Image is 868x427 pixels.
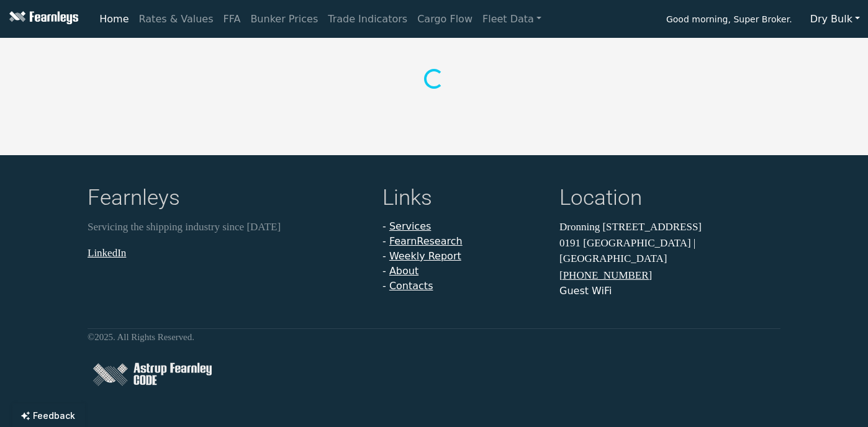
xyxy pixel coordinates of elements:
[389,235,463,247] a: FearnResearch
[559,284,612,299] button: Guest WiFi
[559,235,780,267] p: 0191 [GEOGRAPHIC_DATA] | [GEOGRAPHIC_DATA]
[88,185,368,214] h4: Fearnleys
[88,247,126,259] a: LinkedIn
[559,269,652,281] a: [PHONE_NUMBER]
[382,264,545,279] li: -
[219,7,246,32] a: FFA
[389,280,433,292] a: Contacts
[382,234,545,249] li: -
[6,11,78,27] img: Fearnleys Logo
[88,332,194,342] small: © 2025 . All Rights Reserved.
[559,219,780,235] p: Dronning [STREET_ADDRESS]
[412,7,477,32] a: Cargo Flow
[134,7,219,32] a: Rates & Values
[559,185,780,214] h4: Location
[323,7,412,32] a: Trade Indicators
[389,265,418,277] a: About
[382,249,545,264] li: -
[382,279,545,294] li: -
[88,219,368,235] p: Servicing the shipping industry since [DATE]
[477,7,546,32] a: Fleet Data
[666,10,792,31] span: Good morning, Super Broker.
[389,220,431,232] a: Services
[382,185,545,214] h4: Links
[389,250,461,262] a: Weekly Report
[245,7,323,32] a: Bunker Prices
[94,7,133,32] a: Home
[802,7,868,31] button: Dry Bulk
[382,219,545,234] li: -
